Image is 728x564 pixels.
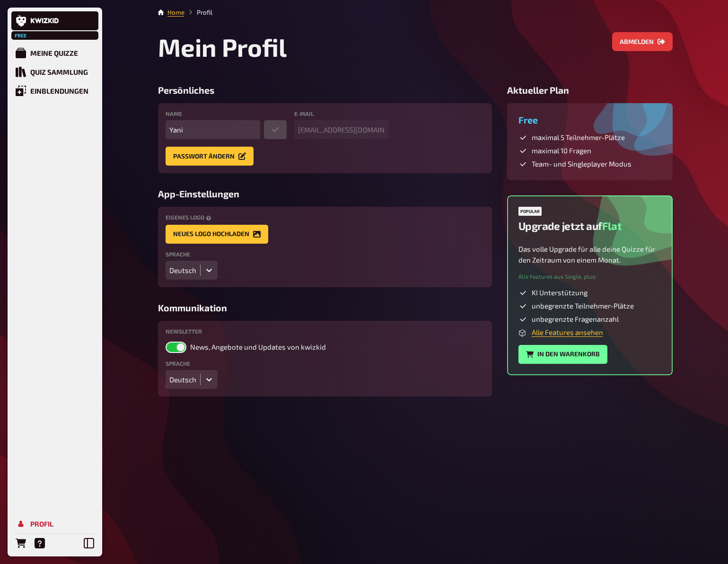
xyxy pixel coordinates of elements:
[532,133,625,142] span: maximal 5 Teilnehmer-Plätze
[158,302,492,313] h3: Kommunikation
[166,342,484,353] label: News, Angebote und Updates von kwizkid
[518,244,661,265] p: Das volle Upgrade für alle deine Quizze für den Zeitraum von einem Monat.
[518,207,542,216] div: Popular
[532,328,603,336] a: Alle Features ansehen
[30,534,49,553] a: Hilfe
[518,220,622,232] h2: Upgrade jetzt auf
[11,44,98,62] a: Meine Quizze
[166,361,484,366] label: Sprache
[167,9,184,16] a: Home
[11,514,98,533] a: Profil
[169,375,196,384] div: Deutsch
[166,251,484,257] label: Sprache
[30,520,53,528] div: Profil
[166,147,254,166] button: Passwort ändern
[166,225,268,244] button: Neues Logo hochladen
[12,33,29,38] span: Free
[158,85,492,96] h3: Persönliches
[532,159,632,169] span: Team- und Singleplayer Modus
[518,115,661,125] h3: Free
[518,273,596,281] small: Alle Features aus Single, plus :
[532,301,634,311] span: unbegrenzte Teilnehmer-Plätze
[184,8,212,17] li: Profil
[166,111,287,116] label: Name
[532,315,619,324] span: unbegrenzte Fragenanzahl
[294,111,389,116] label: E-Mail
[11,81,98,100] a: Einblendungen
[30,68,88,76] div: Quiz Sammlung
[532,146,591,156] span: maximal 10 Fragen
[518,345,607,364] button: In den Warenkorb
[612,32,673,51] button: Abmelden
[602,220,621,232] span: Flat
[30,87,88,95] div: Einblendungen
[158,188,492,199] h3: App-Einstellungen
[11,62,98,81] a: Quiz Sammlung
[30,49,78,57] div: Meine Quizze
[169,266,196,274] div: Deutsch
[507,85,673,96] h3: Aktueller Plan
[11,534,30,553] a: Bestellungen
[158,32,287,62] h1: Mein Profil
[167,8,184,17] li: Home
[532,288,588,298] span: KI Unterstützung
[166,328,484,334] label: Newsletter
[166,214,484,220] label: Eigenes Logo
